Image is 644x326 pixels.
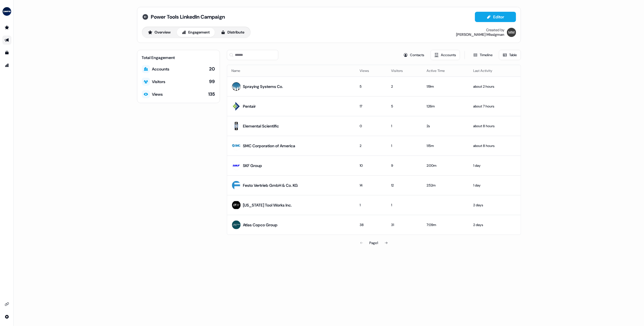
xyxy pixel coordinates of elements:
a: Editor [475,15,516,21]
div: Visitors [152,79,166,85]
th: Views [355,65,387,76]
th: Last Activity [469,65,520,76]
div: Created by [486,28,505,32]
div: 2:00m [427,163,464,168]
button: Distribute [216,28,249,37]
th: Visitors [387,65,422,76]
div: 1 [391,143,417,149]
div: 17 [360,103,382,109]
th: Active Time [422,65,469,76]
div: 99 [209,78,215,85]
div: Total Engagement [142,55,215,60]
div: 5 [360,84,382,89]
div: 1:15m [427,143,464,149]
div: 2 [391,84,417,89]
div: 7:09m [427,222,464,228]
div: 31 [391,222,417,228]
button: Timeline [469,50,497,60]
a: Go to attribution [2,61,11,70]
button: Contacts [400,50,428,60]
button: Editor [475,12,516,22]
button: Accounts [431,50,460,60]
div: 1 [391,202,417,208]
div: 14 [360,182,382,188]
div: Accounts [152,66,170,72]
a: Go to outbound experience [2,36,11,45]
div: 38 [360,222,382,228]
div: 2 days [473,202,516,208]
div: Festo Vertrieb GmbH & Co. KG [243,182,298,188]
div: 2:52m [427,182,464,188]
div: about 8 hours [473,123,516,129]
div: 2s [427,123,464,129]
div: 1 day [473,163,516,168]
div: Views [152,91,163,97]
th: Name [227,65,355,76]
div: Atlas Copco Group [243,222,278,228]
a: Go to prospects [2,23,11,32]
div: about 2 hours [473,84,516,89]
div: Pentair [243,103,256,109]
button: Engagement [177,28,215,37]
div: about 7 hours [473,103,516,109]
div: 9 [391,163,417,168]
div: Spraying Systems Co. [243,84,283,89]
div: SKF Group [243,163,262,168]
div: 2 days [473,222,516,228]
div: 2 [360,143,382,149]
div: 5 [391,103,417,109]
a: Go to templates [2,48,11,57]
div: 1:26m [427,103,464,109]
a: Go to integrations [2,312,11,321]
div: SMC Corporation of America [243,143,296,149]
div: 135 [209,91,215,97]
div: 1 day [473,182,516,188]
div: 10 [360,163,382,168]
div: about 8 hours [473,143,516,149]
img: Morgan [507,28,516,37]
div: Page 1 [370,240,378,246]
div: [US_STATE] Tool Works Inc. [243,202,292,208]
div: 1:19m [427,84,464,89]
div: 20 [209,66,215,72]
div: [PERSON_NAME] Missigman [456,32,505,37]
div: Elemental Scientific [243,123,279,129]
div: 12 [391,182,417,188]
div: 1 [360,202,382,208]
button: Overview [143,28,176,37]
div: 0 [360,123,382,129]
span: Power Tools LinkedIn Campaign [151,13,225,20]
a: Go to integrations [2,300,11,309]
button: Table [499,50,521,60]
div: 1 [391,123,417,129]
